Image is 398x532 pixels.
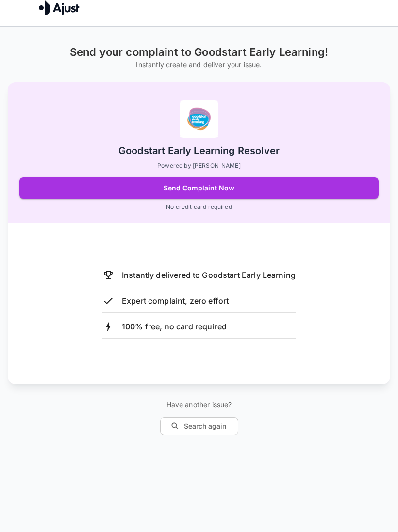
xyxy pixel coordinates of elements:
[70,59,328,71] h6: Instantly create and deliver your issue.
[157,161,241,170] p: Powered by [PERSON_NAME]
[70,46,328,59] h1: Send your complaint to Goodstart Early Learning!
[39,0,80,15] img: Ajust
[160,417,238,435] button: Search again
[122,269,296,281] p: Instantly delivered to Goodstart Early Learning
[160,400,238,410] p: Have another issue?
[19,177,379,199] button: Send Complaint Now
[122,321,227,332] p: 100% free, no card required
[118,144,280,157] h2: Goodstart Early Learning Resolver
[180,100,218,138] img: Goodstart Early Learning
[166,203,232,211] p: No credit card required
[122,295,229,307] p: Expert complaint, zero effort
